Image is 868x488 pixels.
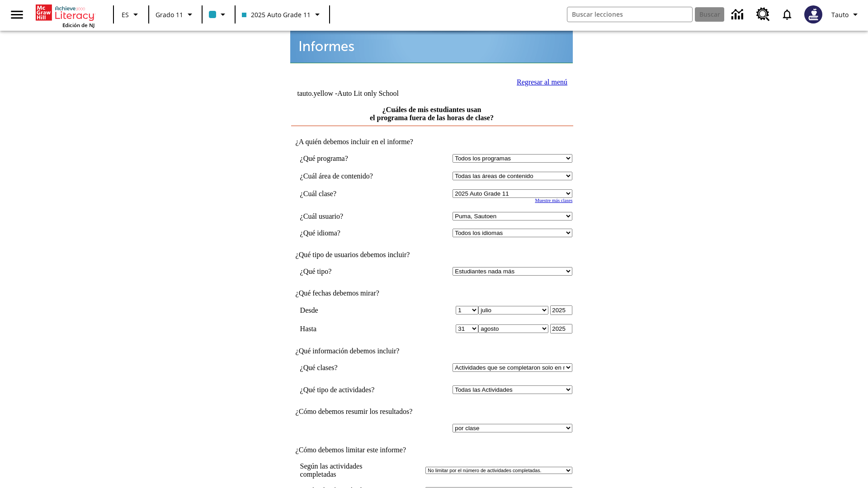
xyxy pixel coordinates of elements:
div: Portada [36,3,94,28]
td: Hasta [300,324,402,333]
td: ¿Qué programa? [300,154,402,163]
td: ¿Cuál clase? [300,189,402,198]
td: ¿Cuál usuario? [300,212,402,221]
td: ¿Qué idioma? [300,229,402,237]
button: Perfil/Configuración [828,6,864,23]
td: ¿Qué clases? [300,363,402,372]
button: Abrir el menú lateral [4,1,30,28]
img: Avatar [804,5,822,23]
a: Centro de información [726,2,751,27]
td: ¿Cómo debemos resumir los resultados? [291,408,573,416]
span: 2025 Auto Grade 11 [242,10,311,19]
a: Regresar al menú [517,78,567,86]
img: header [290,26,573,63]
button: Grado: Grado 11, Elige un grado [152,6,199,23]
td: ¿Qué tipo de usuarios debemos incluir? [291,251,573,259]
td: ¿Qué tipo de actividades? [300,385,402,394]
td: ¿Qué información debemos incluir? [291,347,573,355]
button: Clase: 2025 Auto Grade 11, Selecciona una clase [238,6,326,23]
td: tauto.yellow - [297,89,463,98]
span: ES [122,10,129,19]
button: El color de la clase es azul claro. Cambiar el color de la clase. [205,6,232,23]
td: ¿Cómo debemos limitar este informe? [291,446,573,454]
nobr: Auto Lit only School [337,89,399,97]
td: ¿A quién debemos incluir en el informe? [291,138,573,146]
button: Lenguaje: ES, Selecciona un idioma [117,6,146,23]
span: Tauto [831,10,849,19]
nobr: ¿Cuál área de contenido? [300,172,373,180]
td: ¿Qué fechas debemos mirar? [291,289,573,297]
a: ¿Cuáles de mis estudiantes usan el programa fuera de las horas de clase? [370,106,494,122]
td: ¿Qué tipo? [300,267,402,276]
td: Según las actividades completadas [300,462,424,479]
input: Buscar campo [567,7,692,22]
a: Muestre más clases [535,198,572,203]
a: Notificaciones [775,3,799,26]
span: Edición de NJ [62,22,94,28]
span: Grado 11 [156,10,183,19]
a: Centro de recursos, Se abrirá en una pestaña nueva. [751,2,775,27]
td: Desde [300,305,402,315]
button: Escoja un nuevo avatar [799,3,828,26]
